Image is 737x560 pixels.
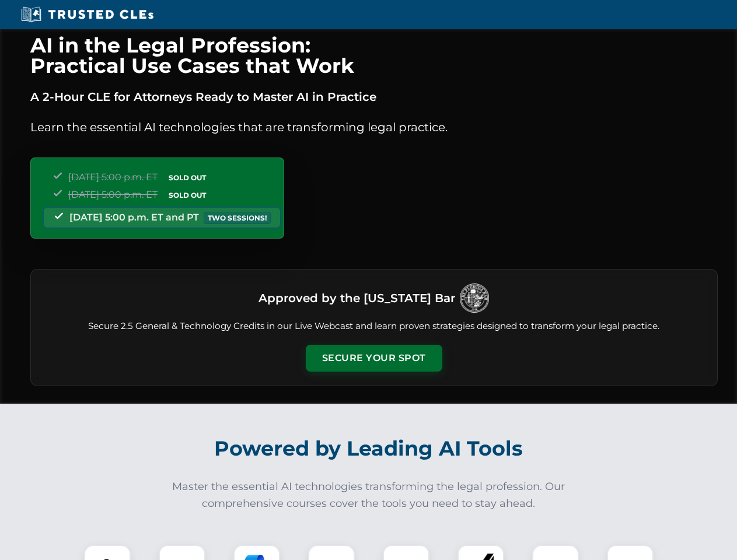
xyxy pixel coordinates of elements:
span: [DATE] 5:00 p.m. ET [68,171,158,183]
p: Master the essential AI technologies transforming the legal profession. Our comprehensive courses... [165,478,573,512]
p: A 2-Hour CLE for Attorneys Ready to Master AI in Practice [30,87,718,106]
img: Trusted CLEs [18,6,157,23]
span: SOLD OUT [165,171,210,184]
h3: Approved by the [US_STATE] Bar [259,288,455,309]
img: Logo [460,283,489,313]
h2: Powered by Leading AI Tools [46,428,692,469]
p: Learn the essential AI technologies that are transforming legal practice. [30,118,718,136]
button: Secure Your Spot [306,345,442,372]
span: SOLD OUT [165,189,210,201]
span: [DATE] 5:00 p.m. ET [68,189,158,200]
h1: AI in the Legal Profession: Practical Use Cases that Work [30,35,718,76]
p: Secure 2.5 General & Technology Credits in our Live Webcast and learn proven strategies designed ... [45,320,703,333]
